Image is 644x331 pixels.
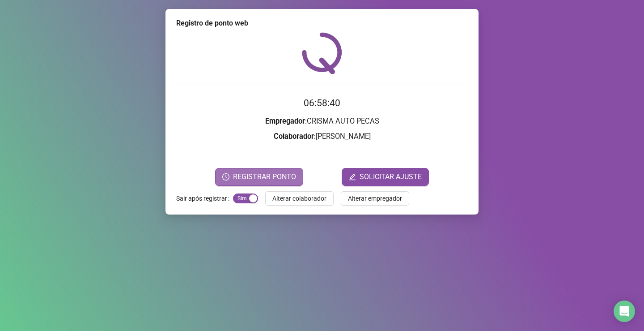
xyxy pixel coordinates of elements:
[272,193,326,203] span: Alterar colaborador
[265,117,305,125] strong: Empregador
[176,18,468,29] div: Registro de ponto web
[302,32,342,74] img: QRPoint
[304,98,340,108] time: 06:58:40
[176,191,233,206] label: Sair após registrar
[342,168,429,186] button: editSOLICITAR AJUSTE
[176,131,468,142] h3: : [PERSON_NAME]
[348,193,402,203] span: Alterar empregador
[265,191,334,206] button: Alterar colaborador
[274,132,314,141] strong: Colaborador
[176,116,468,127] h3: : CRISMA AUTO PECAS
[222,173,229,181] span: clock-circle
[614,301,635,322] div: Open Intercom Messenger
[349,173,356,181] span: edit
[341,191,409,206] button: Alterar empregador
[233,172,296,182] span: REGISTRAR PONTO
[360,172,422,182] span: SOLICITAR AJUSTE
[215,168,303,186] button: REGISTRAR PONTO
